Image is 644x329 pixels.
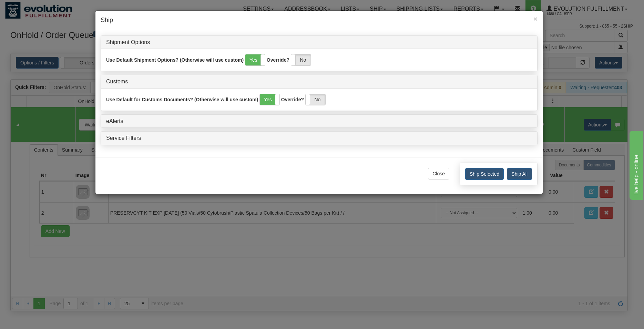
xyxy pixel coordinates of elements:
[245,54,265,65] label: Yes
[267,56,289,63] label: Override?
[106,135,141,141] a: Service Filters
[5,4,64,12] div: live help - online
[106,118,123,124] a: eAlerts
[465,168,504,180] button: Ship Selected
[260,94,279,105] label: Yes
[533,15,538,22] button: Close
[306,94,325,105] label: No
[291,54,311,65] label: No
[628,129,643,199] iframe: chat widget
[106,79,128,84] a: Customs
[101,16,538,25] h4: Ship
[428,168,449,179] button: Close
[507,168,532,180] button: Ship All
[533,15,538,23] span: ×
[106,56,244,63] label: Use Default Shipment Options? (Otherwise will use custom)
[106,96,258,103] label: Use Default for Customs Documents? (Otherwise will use custom)
[281,96,304,103] label: Override?
[106,39,150,45] a: Shipment Options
